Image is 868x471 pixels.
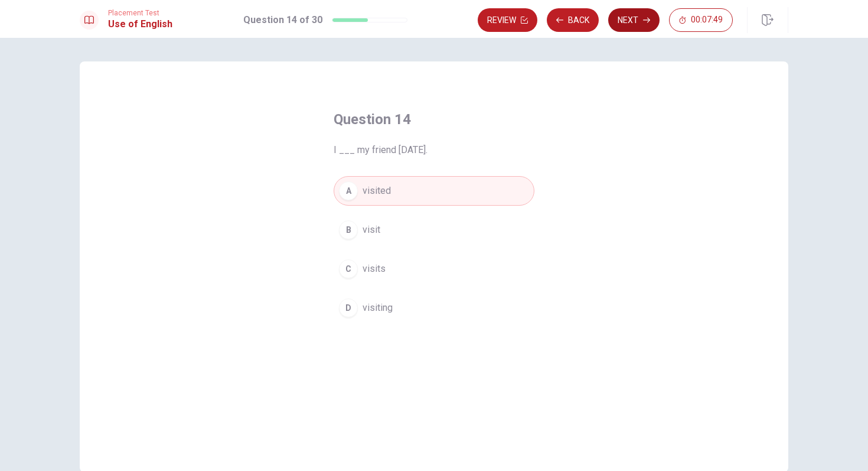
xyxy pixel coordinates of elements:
[334,254,534,284] button: Cvisits
[478,8,537,32] button: Review
[108,9,172,17] span: Placement Test
[691,15,723,25] span: 00:07:49
[334,215,534,245] button: Bvisit
[363,184,391,198] span: visited
[243,13,322,27] h1: Question 14 of 30
[363,262,386,276] span: visits
[363,223,380,237] span: visit
[363,301,393,315] span: visiting
[547,8,599,32] button: Back
[339,298,358,317] div: D
[334,176,534,206] button: Avisited
[608,8,660,32] button: Next
[669,8,733,32] button: 00:07:49
[108,17,172,31] h1: Use of English
[334,143,534,157] span: I ___ my friend [DATE].
[334,293,534,323] button: Dvisiting
[334,110,534,129] h4: Question 14
[339,181,358,200] div: A
[339,220,358,239] div: B
[339,259,358,278] div: C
